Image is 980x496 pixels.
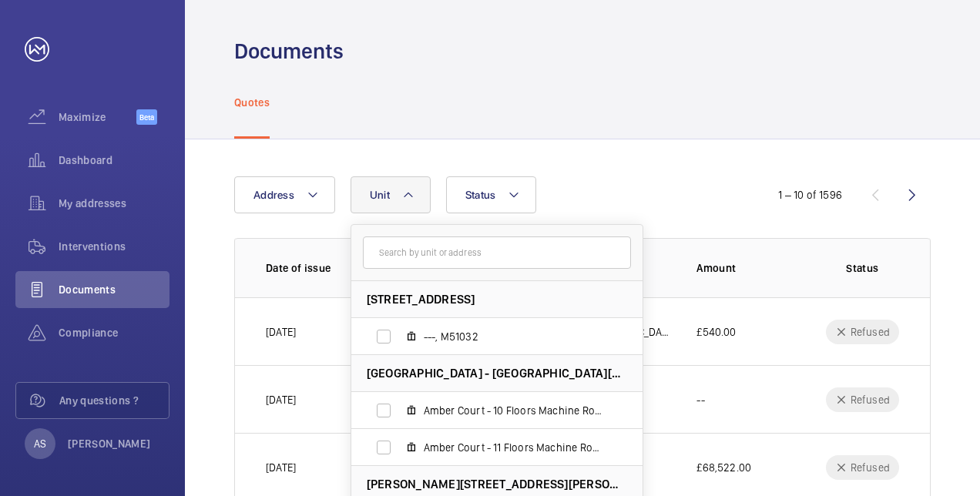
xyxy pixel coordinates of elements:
[367,291,475,307] span: [STREET_ADDRESS]
[465,189,496,201] span: Status
[59,239,169,254] span: Interventions
[59,109,136,125] span: Maximize
[59,196,169,211] span: My addresses
[363,236,631,269] input: Search by unit or address
[59,393,169,408] span: Any questions ?
[851,460,890,475] p: Refused
[59,325,169,340] span: Compliance
[424,440,602,455] span: Amber Court - 11 Floors Machine Roomless, M10021
[266,260,364,276] p: Date of issue
[367,476,627,492] span: [PERSON_NAME][STREET_ADDRESS][PERSON_NAME]
[424,403,602,418] span: Amber Court - 10 Floors Machine Roomless, M10020
[696,460,751,475] p: £68,522.00
[778,187,842,203] div: 1 – 10 of 1596
[696,260,800,276] p: Amount
[59,152,169,168] span: Dashboard
[446,176,537,213] button: Status
[266,324,296,340] p: [DATE]
[68,436,151,451] p: [PERSON_NAME]
[136,109,157,125] span: Beta
[367,365,627,381] span: [GEOGRAPHIC_DATA] - [GEOGRAPHIC_DATA][STREET_ADDRESS]
[851,324,890,340] p: Refused
[370,189,390,201] span: Unit
[851,392,890,407] p: Refused
[59,282,169,297] span: Documents
[266,392,296,407] p: [DATE]
[696,324,736,340] p: £540.00
[34,436,46,451] p: AS
[234,37,344,65] h1: Documents
[351,176,431,213] button: Unit
[826,260,899,276] p: Status
[234,176,335,213] button: Address
[696,392,704,407] p: --
[234,95,270,110] p: Quotes
[424,329,602,344] span: ---, M51032
[266,460,296,475] p: [DATE]
[253,189,294,201] span: Address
